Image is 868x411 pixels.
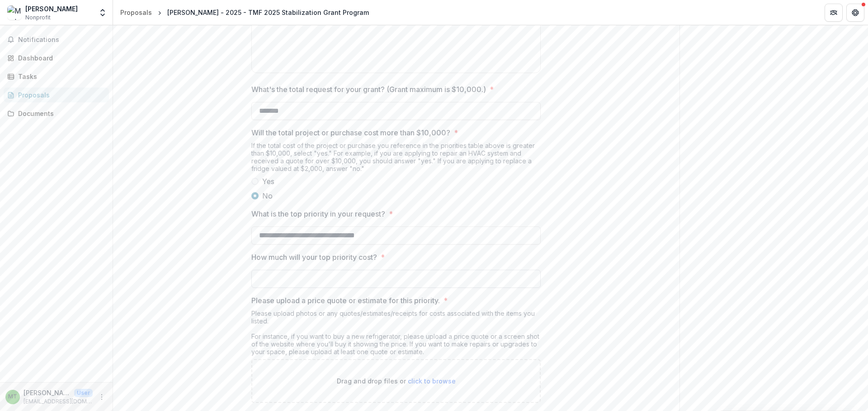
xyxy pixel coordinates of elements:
[262,176,274,187] span: Yes
[18,72,102,81] div: Tasks
[24,388,71,397] p: [PERSON_NAME]
[337,376,456,386] p: Drag and drop files or
[251,252,377,263] p: How much will your top priority cost?
[18,36,105,44] span: Notifications
[96,4,109,22] button: Open entity switcher
[18,109,102,118] div: Documents
[25,4,78,14] div: [PERSON_NAME]
[846,4,864,22] button: Get Help
[251,309,541,359] div: Please upload photos or any quotes/estimates/receipts for costs associated with the items you lis...
[4,106,109,121] a: Documents
[4,32,109,47] button: Notifications
[825,4,843,22] button: Partners
[167,8,369,17] div: [PERSON_NAME] - 2025 - TMF 2025 Stabilization Grant Program
[120,8,152,17] div: Proposals
[18,53,102,63] div: Dashboard
[251,208,385,219] p: What is the top priority in your request?
[24,397,93,406] p: [EMAIL_ADDRESS][DOMAIN_NAME]
[262,190,273,201] span: No
[251,84,486,95] p: What's the total request for your grant? (Grant maximum is $10,000.)
[4,51,109,65] a: Dashboard
[117,6,156,19] a: Proposals
[4,69,109,84] a: Tasks
[251,127,450,138] p: Will the total project or purchase cost more than $10,000?
[74,389,93,397] p: User
[408,377,456,385] span: click to browse
[18,90,102,100] div: Proposals
[96,392,107,402] button: More
[251,142,541,176] div: If the total cost of the project or purchase you reference in the priorities table above is great...
[8,394,17,400] div: Marlene Thomas
[251,295,440,306] p: Please upload a price quote or estimate for this priority.
[117,6,373,19] nav: breadcrumb
[4,88,109,102] a: Proposals
[25,14,51,22] span: Nonprofit
[7,5,22,20] img: Marlene Thomas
